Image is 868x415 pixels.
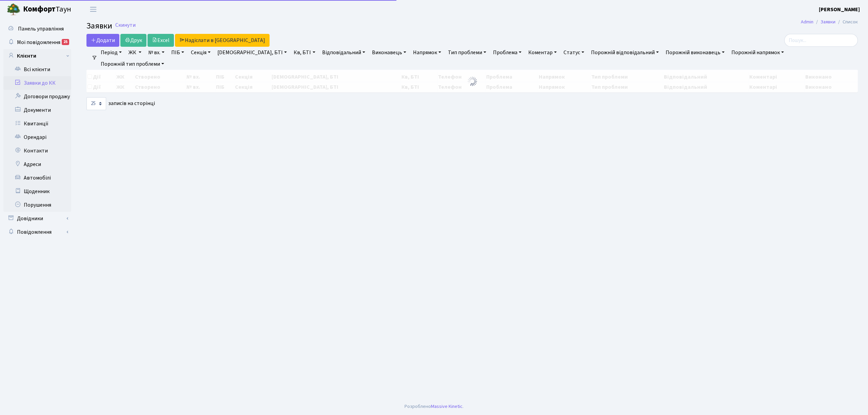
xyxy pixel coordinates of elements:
[23,4,71,15] span: Таун
[3,212,71,225] a: Довідники
[588,47,662,58] a: Порожній відповідальний
[215,47,290,58] a: [DEMOGRAPHIC_DATA], БТІ
[3,63,71,76] a: Всі клієнти
[3,76,71,90] a: Заявки до КК
[729,47,787,58] a: Порожній напрямок
[835,18,858,26] li: Список
[62,39,69,45] div: 25
[410,47,444,58] a: Напрямок
[819,6,860,13] b: [PERSON_NAME]
[801,18,813,25] a: Admin
[188,47,213,58] a: Секція
[663,47,727,58] a: Порожній виконавець
[3,130,71,144] a: Орендарі
[3,171,71,185] a: Автомобілі
[3,185,71,198] a: Щоденник
[120,34,146,47] a: Друк
[369,47,409,58] a: Виконавець
[445,47,489,58] a: Тип проблеми
[3,225,71,239] a: Повідомлення
[115,22,136,28] a: Скинути
[490,47,524,58] a: Проблема
[175,34,270,47] a: Надіслати в [GEOGRAPHIC_DATA]
[98,58,167,70] a: Порожній тип проблеми
[561,47,587,58] a: Статус
[86,97,106,110] select: записів на сторінці
[98,47,124,58] a: Період
[86,97,155,110] label: записів на сторінці
[291,47,318,58] a: Кв, БТІ
[467,76,478,87] img: Обробка...
[526,47,559,58] a: Коментар
[3,22,71,36] a: Панель управління
[791,15,868,29] nav: breadcrumb
[819,5,860,14] a: [PERSON_NAME]
[431,403,462,410] a: Massive Kinetic
[821,18,835,25] a: Заявки
[319,47,368,58] a: Відповідальний
[3,36,71,49] a: Мої повідомлення25
[7,3,20,16] img: logo.png
[784,34,858,47] input: Пошук...
[3,144,71,158] a: Контакти
[405,403,463,410] div: Розроблено .
[17,39,60,46] span: Мої повідомлення
[3,49,71,63] a: Клієнти
[18,25,64,33] span: Панель управління
[3,103,71,117] a: Документи
[3,198,71,212] a: Порушення
[86,20,112,32] span: Заявки
[3,158,71,171] a: Адреси
[147,34,174,47] a: Excel
[3,90,71,103] a: Договори продажу
[3,117,71,130] a: Квитанції
[145,47,167,58] a: № вх.
[85,4,102,15] button: Переключити навігацію
[91,37,115,44] span: Додати
[23,4,56,15] b: Комфорт
[169,47,187,58] a: ПІБ
[86,34,119,47] a: Додати
[126,47,144,58] a: ЖК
